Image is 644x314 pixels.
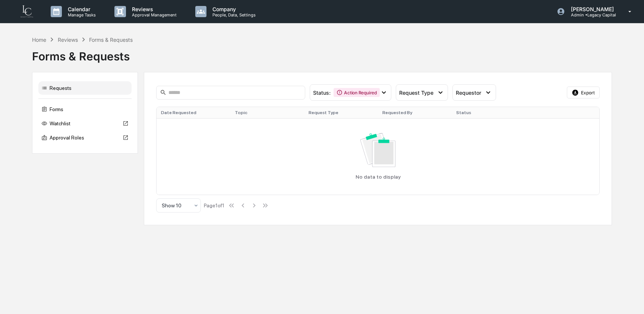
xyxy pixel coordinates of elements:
[126,6,180,12] p: Reviews
[38,117,132,130] div: Watchlist
[62,12,100,18] p: Manage Tasks
[204,202,224,208] div: Page 1 of 1
[399,90,433,96] span: Request Type
[206,12,259,18] p: People, Data, Settings
[334,88,379,97] div: Action Required
[126,12,180,18] p: Approval Management
[456,90,481,96] span: Requestor
[567,87,600,98] button: Export
[206,6,259,12] p: Company
[38,81,132,95] div: Requests
[360,133,395,167] img: No data available
[38,103,132,116] div: Forms
[230,107,304,118] th: Topic
[32,44,612,63] div: Forms & Requests
[58,37,78,43] div: Reviews
[157,107,230,118] th: Date Requested
[62,6,100,12] p: Calendar
[18,4,36,19] img: logo
[452,107,525,118] th: Status
[565,6,618,12] p: [PERSON_NAME]
[38,131,132,144] div: Approval Roles
[32,37,46,43] div: Home
[313,90,331,96] span: Status :
[356,174,401,180] p: No data to display
[378,107,452,118] th: Requested By
[565,12,618,18] p: Admin • Legacy Capital
[89,37,133,43] div: Forms & Requests
[304,107,378,118] th: Request Type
